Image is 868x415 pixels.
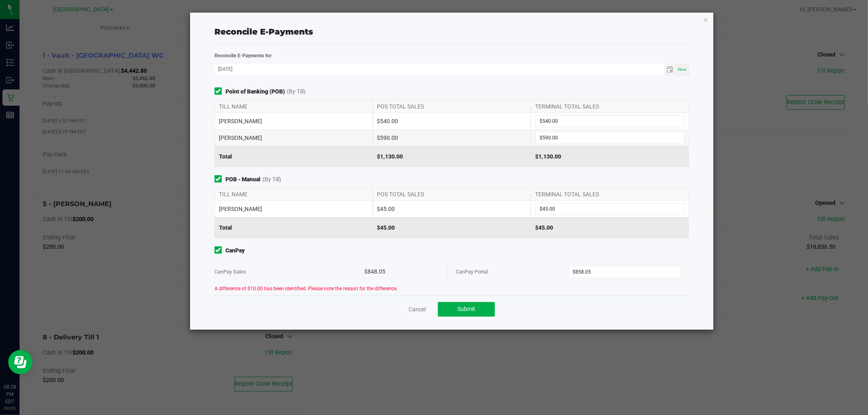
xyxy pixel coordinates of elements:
[214,175,225,184] form-toggle: Include in reconciliation
[531,100,689,113] div: TERMINAL TOTAL SALES
[364,259,439,284] div: $848.05
[373,188,531,200] div: POS TOTAL SALES
[214,64,665,74] input: Date
[678,67,687,72] span: Now
[8,350,33,374] iframe: Resource center
[373,113,531,129] div: $540.00
[225,246,245,255] strong: CanPay
[214,53,272,59] strong: Reconcile E-Payments for
[214,113,373,129] div: [PERSON_NAME]
[214,146,373,167] div: Total
[457,306,475,312] span: Submit
[214,269,246,275] span: CanPay Sales
[214,100,373,113] div: TILL NAME
[373,100,531,113] div: POS TOTAL SALES
[531,217,689,238] div: $45.00
[214,246,225,255] form-toggle: Include in reconciliation
[214,286,398,291] span: A difference of $10.00 has been identified. Please note the reason for the difference.
[409,305,426,313] a: Cancel
[287,87,306,96] span: (By Till)
[373,201,531,217] div: $45.00
[214,26,689,38] div: Reconcile E-Payments
[438,302,495,317] button: Submit
[531,188,689,200] div: TERMINAL TOTAL SALES
[214,188,373,200] div: TILL NAME
[665,64,676,75] span: Toggle calendar
[225,87,285,96] strong: Point of Banking (POB)
[456,269,488,275] span: CanPay Portal
[214,87,225,96] form-toggle: Include in reconciliation
[214,130,373,146] div: [PERSON_NAME]
[214,201,373,217] div: [PERSON_NAME]
[373,130,531,146] div: $590.00
[373,146,531,167] div: $1,130.00
[214,217,373,238] div: Total
[531,146,689,167] div: $1,130.00
[225,175,260,184] strong: POB - Manual
[262,175,281,184] span: (By Till)
[373,217,531,238] div: $45.00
